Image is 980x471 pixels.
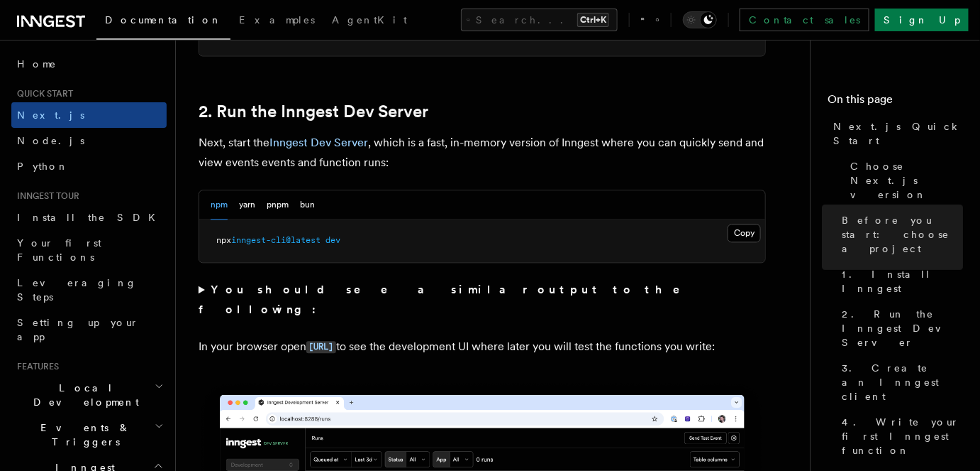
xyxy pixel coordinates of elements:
button: Search...Ctrl+K [461,9,618,31]
span: Documentation [105,14,222,26]
kbd: Ctrl+K [577,13,609,27]
span: Next.js [17,109,84,121]
a: 2. Run the Inngest Dev Server [199,102,428,121]
a: 1. Install Inngest [836,261,963,301]
span: Choose Next.js version [850,159,963,202]
span: Your first Functions [17,237,101,263]
button: Local Development [11,375,167,415]
button: bun [300,190,315,220]
a: Before you start: choose a project [836,207,963,261]
span: 4. Write your first Inngest function [842,415,963,458]
a: Python [11,153,167,179]
span: Events & Triggers [11,421,155,449]
span: 3. Create an Inngest client [842,361,963,404]
p: In your browser open to see the development UI where later you will test the functions you write: [199,337,766,357]
span: Inngest tour [11,190,79,202]
a: Your first Functions [11,230,167,270]
span: Local Development [11,381,155,409]
a: Examples [230,4,323,38]
button: yarn [239,190,255,220]
span: Features [11,361,59,372]
a: Inngest Dev Server [269,136,368,149]
a: 2. Run the Inngest Dev Server [836,301,963,355]
span: Examples [239,14,315,26]
button: Toggle dark mode [683,11,717,28]
strong: You should see a similar output to the following: [199,283,700,316]
summary: You should see a similar output to the following: [199,280,766,320]
a: AgentKit [323,4,416,38]
a: Next.js [11,102,167,128]
span: 1. Install Inngest [842,267,963,296]
p: Next, start the , which is a fast, in-memory version of Inngest where you can quickly send and vi... [199,133,766,173]
span: Leveraging Steps [17,277,137,303]
a: Contact sales [740,9,869,31]
button: npm [211,190,228,220]
button: Events & Triggers [11,415,167,455]
span: 2. Run the Inngest Dev Server [842,307,963,350]
a: Leveraging Steps [11,270,167,310]
span: dev [325,235,340,245]
a: Install the SDK [11,205,167,230]
a: Sign Up [875,9,969,31]
button: pnpm [267,190,289,220]
a: 3. Create an Inngest client [836,355,963,409]
a: Setting up your app [11,310,167,350]
span: Next.js Quick Start [833,119,963,148]
span: Python [17,161,69,172]
a: Node.js [11,128,167,153]
button: Copy [728,224,761,242]
a: Home [11,51,167,77]
span: Before you start: choose a project [842,213,963,256]
span: AgentKit [332,14,407,26]
span: Setting up your app [17,317,139,342]
a: 4. Write your first Inngest function [836,409,963,463]
a: Choose Next.js version [845,153,963,207]
span: Home [17,57,57,71]
code: [URL] [306,341,336,353]
span: inngest-cli@latest [231,235,321,245]
a: [URL] [306,340,336,353]
span: Node.js [17,135,84,146]
a: Next.js Quick Start [828,114,963,153]
span: Quick start [11,88,73,99]
h4: On this page [828,91,963,114]
span: Install the SDK [17,212,164,223]
a: Documentation [96,4,230,40]
span: npx [216,235,231,245]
